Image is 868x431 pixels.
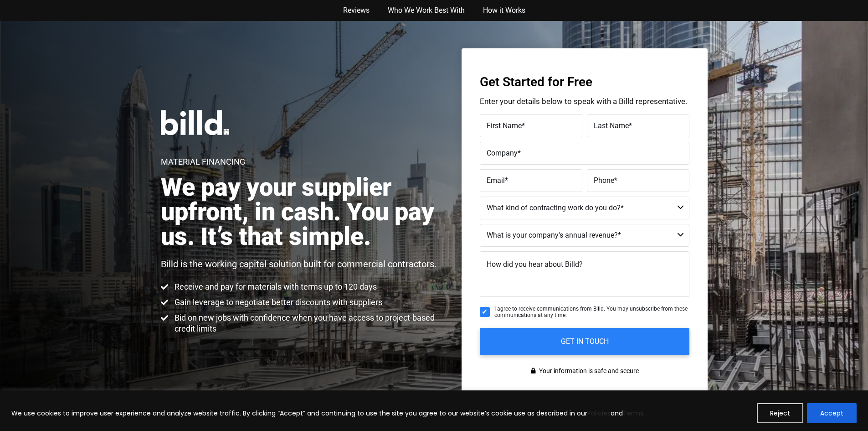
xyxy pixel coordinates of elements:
[480,307,490,317] input: I agree to receive communications from Billd. You may unsubscribe from these communications at an...
[623,409,643,418] a: Terms
[757,403,803,423] button: Reject
[487,176,505,185] span: Email
[161,258,437,270] p: Billd is the working capital solution built for commercial contractors.
[480,98,689,105] p: Enter your details below to speak with a Billd representative.
[594,121,629,130] span: Last Name
[480,328,689,355] input: GET IN TOUCH
[172,281,377,292] span: Receive and pay for materials with terms up to 120 days
[11,408,645,419] p: We use cookies to improve user experience and analyze website traffic. By clicking “Accept” and c...
[487,149,518,157] span: Company
[537,364,639,378] span: Your information is safe and secure
[487,260,583,269] span: How did you hear about Billd?
[172,312,444,334] span: Bid on new jobs with confidence when you have access to project-based credit limits
[807,403,857,423] button: Accept
[480,76,689,88] h3: Get Started for Free
[494,306,689,319] span: I agree to receive communications from Billd. You may unsubscribe from these communications at an...
[487,121,522,130] span: First Name
[594,176,614,185] span: Phone
[161,158,245,166] h1: Material Financing
[172,297,382,308] span: Gain leverage to negotiate better discounts with suppliers
[161,175,444,249] h2: We pay your supplier upfront, in cash. You pay us. It’s that simple.
[587,409,611,418] a: Policies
